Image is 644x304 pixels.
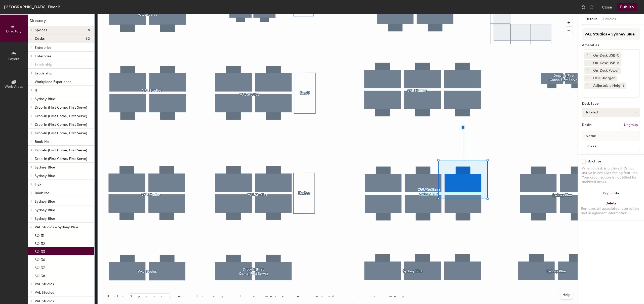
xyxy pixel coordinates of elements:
[35,208,55,212] span: Sydney Blue
[35,240,45,246] p: SO-32
[35,37,45,41] span: Desks
[584,52,591,59] button: 1
[591,60,621,66] div: On-Desk USB-A
[35,174,55,178] span: Sydney Blue
[28,18,94,26] h1: Directory
[584,67,591,74] button: 1
[35,114,87,118] span: Drop-In (First Come, First Serve)
[582,166,640,184] div: When a desk is archived it's not active in any user-facing features. Your organization is not bil...
[602,3,612,11] button: Close
[560,291,573,299] button: Help
[35,140,49,144] span: Book-Me
[86,28,90,32] span: 18
[35,282,54,286] span: VAL Studios
[35,28,47,32] span: Spaces
[591,75,617,81] div: Dell Charger
[578,188,644,198] button: Duplicate
[591,67,621,74] div: On-Desk Power
[583,132,598,141] span: Name
[86,37,90,41] span: 92
[35,122,87,127] span: Drop-In (First Come, First Serve)
[35,256,45,262] p: SO-36
[584,82,591,89] button: 1
[587,61,588,66] span: 1
[587,68,588,73] span: 1
[617,3,637,11] button: Publish
[35,290,54,295] span: VAL Studios
[587,53,588,58] span: 1
[582,14,600,24] button: Details
[35,182,41,187] span: Flex
[35,88,37,93] span: IT
[35,131,87,135] span: Drop-In (First Come, First Serve)
[588,159,601,163] div: Archive
[35,54,51,58] span: Enterprise
[35,264,45,270] p: SO-37
[35,97,55,101] span: Sydney Blue
[35,191,49,195] span: Book-Me
[591,52,621,59] div: On-Desk USB-C
[35,157,87,161] span: Drop-In (First Come, First Serve)
[4,4,60,10] div: [GEOGRAPHIC_DATA], Floor 2
[35,199,55,204] span: Sydney Blue
[591,82,626,89] div: Adjustable Height
[35,232,44,238] p: SO-31
[622,121,640,129] button: Ungroup
[35,71,52,75] span: Leadership
[35,46,51,50] span: Enterprise
[583,143,639,150] input: Unnamed desk
[587,76,588,81] span: 1
[5,84,23,89] span: Work Areas
[581,5,586,10] img: Undo
[589,5,594,10] img: Redo
[587,83,588,89] span: 1
[35,148,87,152] span: Drop-In (First Come, First Serve)
[35,63,52,67] span: Leadership
[35,225,78,229] span: VAL Studios + Sydney Blue
[582,102,640,106] div: Desk Type
[581,206,641,215] div: Removes all associated reservation and assignment information
[582,108,640,117] button: Hoteled
[35,299,54,303] span: VAL Studios
[8,57,20,61] span: Layout
[578,198,644,221] button: DeleteRemoves all associated reservation and assignment information
[35,80,71,84] span: Workplace Experience
[35,272,45,278] p: SO-38
[584,75,591,81] button: 1
[35,248,45,254] p: SO-33
[6,29,22,33] span: Directory
[600,14,619,24] button: Policies
[35,105,87,110] span: Drop-In (First Come, First Serve)
[582,43,640,47] div: Amenities
[582,123,591,127] div: Desks
[35,165,55,169] span: Sydney Blue
[584,60,591,66] button: 1
[35,216,55,221] span: Sydney Blue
